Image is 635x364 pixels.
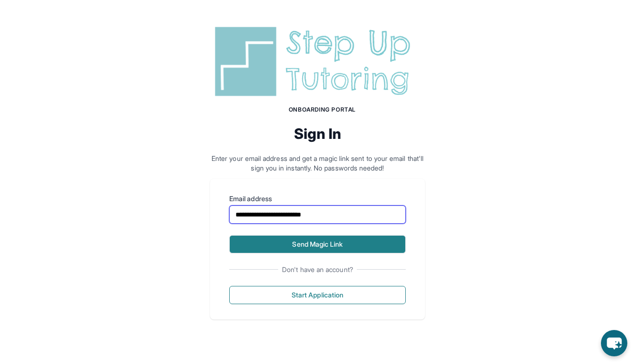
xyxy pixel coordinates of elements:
[220,106,425,114] h1: Onboarding Portal
[229,194,406,204] label: Email address
[210,125,425,142] h2: Sign In
[210,23,425,100] img: Step Up Tutoring horizontal logo
[229,286,406,304] button: Start Application
[229,235,406,253] button: Send Magic Link
[601,330,627,356] button: chat-button
[278,265,357,274] span: Don't have an account?
[210,154,425,173] p: Enter your email address and get a magic link sent to your email that'll sign you in instantly. N...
